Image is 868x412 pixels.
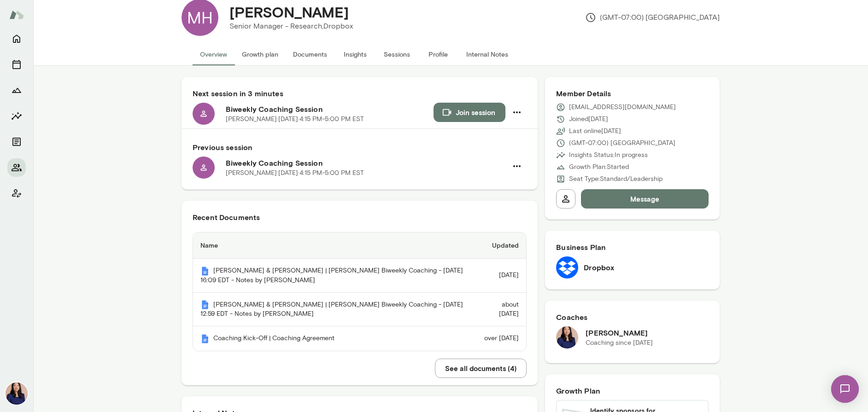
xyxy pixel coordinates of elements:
h6: Previous session [193,142,527,153]
button: Insights [7,107,26,125]
h6: [PERSON_NAME] [586,327,653,338]
p: Seat Type: Standard/Leadership [569,174,663,184]
th: [PERSON_NAME] & [PERSON_NAME] | [PERSON_NAME] Biweekly Coaching - [DATE] 12:59 EDT - Notes by [PE... [193,293,477,327]
th: Coaching Kick-Off | Coaching Agreement [193,326,477,351]
td: [DATE] [477,259,526,293]
h6: Biweekly Coaching Session [226,157,507,168]
button: Members [7,158,26,177]
p: [PERSON_NAME] · [DATE] · 4:15 PM-5:00 PM EST [226,115,364,124]
p: Senior Manager - Research, Dropbox [229,21,353,32]
button: Internal Notes [459,43,516,65]
button: Client app [7,184,26,203]
h6: Member Details [556,88,709,99]
h6: Biweekly Coaching Session [226,104,434,115]
p: (GMT-07:00) [GEOGRAPHIC_DATA] [585,12,720,23]
h6: Dropbox [584,262,614,273]
button: Overview [193,43,235,65]
p: [PERSON_NAME] · [DATE] · 4:15 PM-5:00 PM EST [226,168,364,178]
button: Documents [7,133,26,151]
h6: Business Plan [556,242,709,253]
img: Mento [200,300,210,309]
button: Growth plan [235,43,286,65]
p: Joined [DATE] [569,115,608,124]
td: about [DATE] [477,293,526,327]
button: See all documents (4) [435,359,527,378]
img: Leah Kim [6,383,28,405]
th: Name [193,232,477,259]
p: Last online [DATE] [569,127,621,136]
p: Insights Status: In progress [569,151,648,160]
button: Home [7,29,26,48]
p: Coaching since [DATE] [586,338,653,348]
button: Message [581,189,709,209]
img: Mento [9,6,24,23]
button: Join session [434,103,505,122]
p: Growth Plan: Started [569,162,629,172]
h6: Coaches [556,312,709,323]
h4: [PERSON_NAME] [229,3,349,21]
img: Mento [200,334,210,343]
h6: Growth Plan [556,385,709,396]
h6: Next session in 3 minutes [193,88,527,99]
button: Documents [286,43,334,65]
button: Growth Plan [7,81,26,99]
h6: Recent Documents [193,212,527,223]
p: (GMT-07:00) [GEOGRAPHIC_DATA] [569,139,675,148]
button: Profile [417,43,459,65]
td: over [DATE] [477,326,526,351]
img: Leah Kim [556,326,578,348]
button: Sessions [7,55,26,74]
th: [PERSON_NAME] & [PERSON_NAME] | [PERSON_NAME] Biweekly Coaching - [DATE] 16:09 EDT - Notes by [PE... [193,259,477,293]
img: Mento [200,267,210,276]
th: Updated [477,232,526,259]
button: Sessions [376,43,417,65]
button: Insights [334,43,376,65]
p: [EMAIL_ADDRESS][DOMAIN_NAME] [569,103,676,112]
